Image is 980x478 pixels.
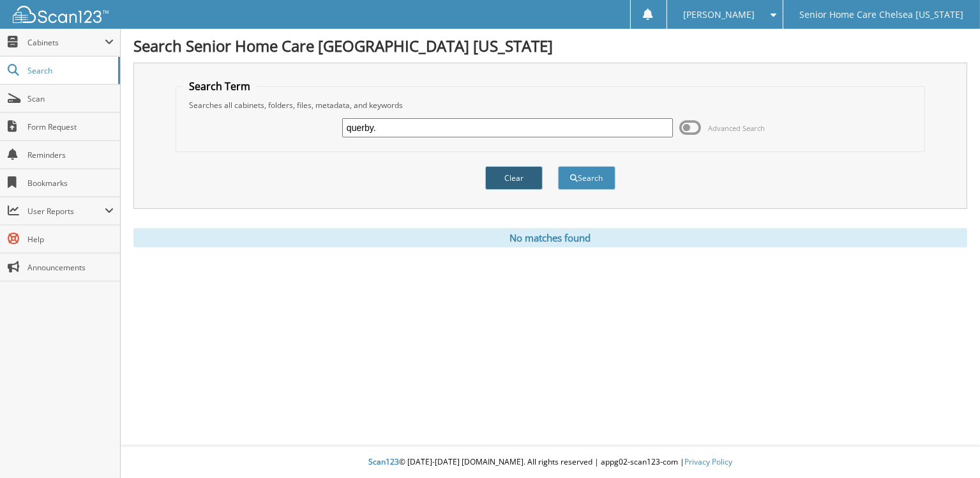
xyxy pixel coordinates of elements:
div: © [DATE]-[DATE] [DOMAIN_NAME]. All rights reserved | appg02-scan123-com | [121,447,980,478]
span: Reminders [27,150,114,160]
span: Senior Home Care Chelsea [US_STATE] [800,11,964,19]
span: Form Request [27,121,114,132]
span: Scan123 [368,456,399,467]
span: Scan [27,93,114,104]
span: Bookmarks [27,178,114,189]
span: Search [27,65,112,76]
span: Advanced Search [708,123,765,133]
span: Announcements [27,262,114,273]
div: No matches found [133,228,967,247]
button: Clear [485,166,543,190]
img: scan123-logo-white.svg [13,6,109,23]
h1: Search Senior Home Care [GEOGRAPHIC_DATA] [US_STATE] [133,35,967,56]
iframe: Chat Widget [916,417,980,478]
span: [PERSON_NAME] [683,11,755,19]
button: Search [558,166,615,190]
div: Searches all cabinets, folders, files, metadata, and keywords [183,100,917,111]
span: Help [27,234,114,245]
a: Privacy Policy [684,456,732,467]
legend: Search Term [183,79,257,93]
span: Cabinets [27,37,105,48]
span: User Reports [27,206,105,217]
